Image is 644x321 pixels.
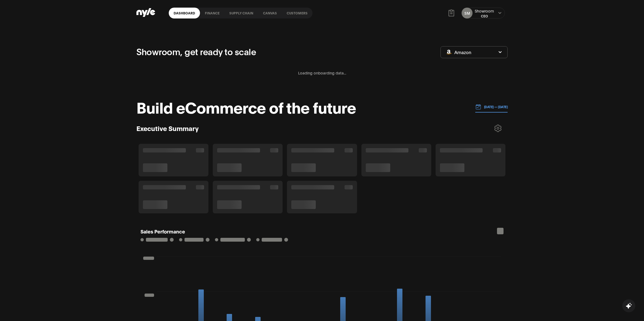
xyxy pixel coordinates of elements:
img: 01.01.24 — 07.01.24 [475,104,481,110]
h3: Executive Summary [136,124,199,132]
button: ShowroomCEO [475,8,494,18]
button: [DATE] — [DATE] [475,101,508,113]
button: SM [462,8,473,18]
div: CEO [475,14,494,18]
a: Customers [282,8,312,18]
a: Dashboard [169,8,200,18]
p: [DATE] — [DATE] [481,104,508,109]
span: Amazon [454,49,471,55]
a: Canvas [258,8,282,18]
h1: Build eCommerce of the future [136,99,356,115]
a: Supply chain [224,8,258,18]
a: finance [200,8,224,18]
img: Amazon [446,50,452,54]
button: Amazon [440,46,508,58]
p: Showroom, get ready to scale [136,45,256,58]
div: Loading onboarding data... [136,63,508,82]
div: Showroom [475,8,494,14]
h1: Sales Performance [140,228,185,235]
